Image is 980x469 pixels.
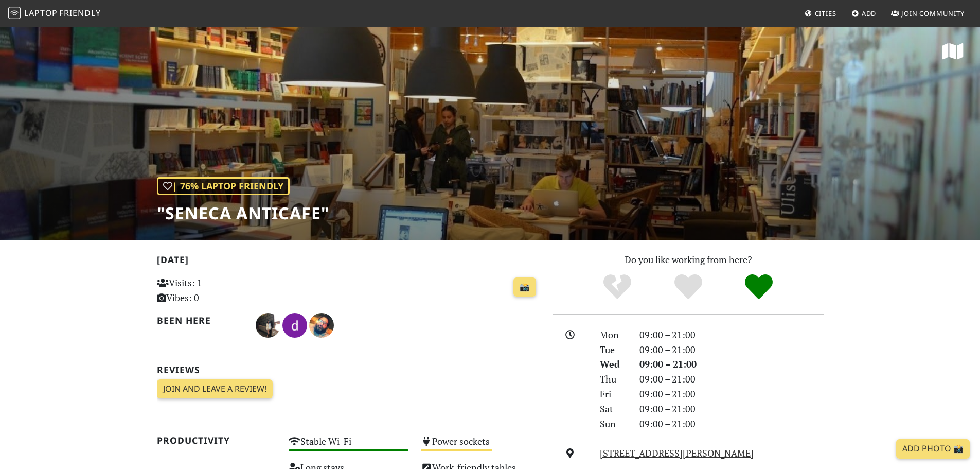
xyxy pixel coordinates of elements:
[309,313,334,338] img: 1486-michele.jpg
[256,318,282,331] span: Cristina-Maria Misirgic
[594,387,633,402] div: Fri
[157,435,277,446] h2: Productivity
[594,357,633,372] div: Wed
[157,254,541,269] h2: [DATE]
[800,4,841,23] a: Cities
[157,203,329,223] h1: "Seneca Anticafe"
[582,273,653,301] div: No
[594,342,633,357] div: Tue
[633,402,830,416] div: 09:00 – 21:00
[282,313,307,338] img: 1496-daria.jpg
[896,439,970,459] a: Add Photo 📸
[594,416,633,431] div: Sun
[633,372,830,387] div: 09:00 – 21:00
[157,315,244,326] h2: Been here
[157,379,273,399] a: Join and leave a review!
[847,4,881,23] a: Add
[59,7,100,19] span: Friendly
[594,327,633,342] div: Mon
[594,402,633,416] div: Sat
[653,273,724,301] div: Yes
[633,342,830,357] div: 09:00 – 21:00
[282,433,415,459] div: Is there Wi-Fi?
[157,275,277,305] p: Visits: 1 Vibes: 0
[901,9,965,18] span: Join Community
[633,357,830,372] div: 09:00 – 21:00
[8,7,21,19] img: LaptopFriendly
[24,7,58,19] span: Laptop
[815,9,836,18] span: Cities
[887,4,969,23] a: Join Community
[553,252,824,267] p: Do you like working from here?
[282,318,309,331] span: daria iliev
[513,277,536,297] a: 📸
[862,9,877,18] span: Add
[8,5,101,23] a: LaptopFriendly LaptopFriendly
[256,313,280,338] img: 2778-cristina-maria.jpg
[157,177,290,195] div: In general, do you like working from here?
[594,372,633,387] div: Thu
[633,416,830,431] div: 09:00 – 21:00
[309,318,334,331] span: Michele Giove
[157,364,541,375] h2: Reviews
[600,447,754,459] a: [STREET_ADDRESS][PERSON_NAME]
[415,433,547,459] div: Is it easy to find power sockets?
[633,387,830,402] div: 09:00 – 21:00
[633,327,830,342] div: 09:00 – 21:00
[723,273,794,301] div: Definitely!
